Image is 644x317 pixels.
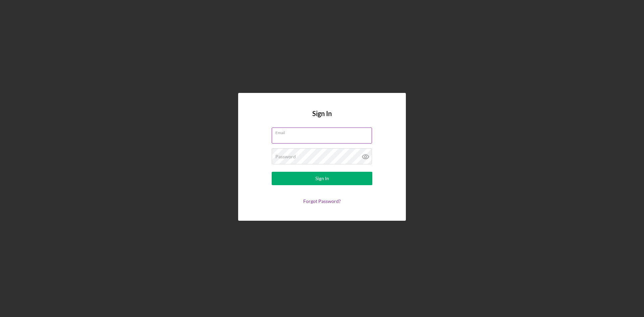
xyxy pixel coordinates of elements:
h4: Sign In [312,110,332,127]
a: Forgot Password? [303,198,341,204]
label: Email [275,128,372,135]
button: Sign In [272,172,372,185]
label: Password [275,154,296,159]
div: Sign In [315,172,329,185]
